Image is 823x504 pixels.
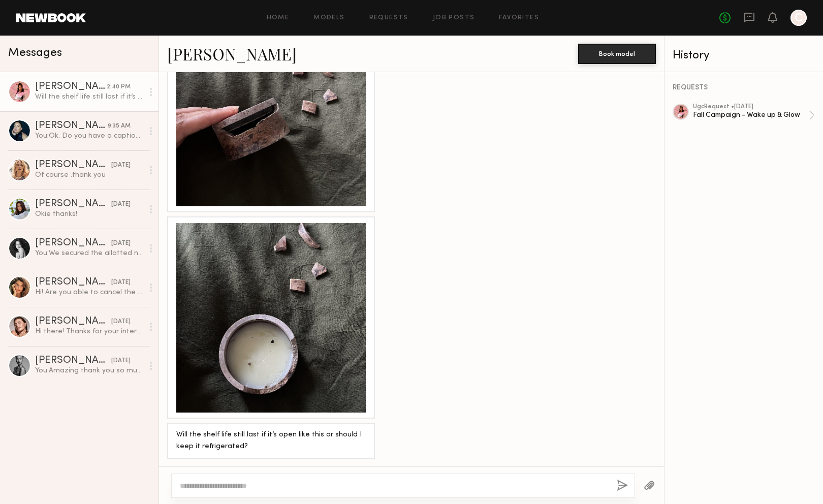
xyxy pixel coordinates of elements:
[693,110,809,120] div: Fall Campaign - Wake up & Glow
[35,82,107,92] div: [PERSON_NAME]
[578,49,656,57] a: Book model
[35,238,111,248] div: [PERSON_NAME]
[35,199,111,209] div: [PERSON_NAME]
[35,209,143,219] div: Okie thanks!
[35,327,143,336] div: Hi there! Thanks for your interest :) Is there any flexibility in the budget? Typically for an ed...
[499,15,539,21] a: Favorites
[35,277,111,288] div: [PERSON_NAME]
[267,15,290,21] a: Home
[35,160,111,170] div: [PERSON_NAME]
[35,288,143,297] div: Hi! Are you able to cancel the job please? Just want to make sure you don’t send products my way....
[107,82,131,92] div: 2:40 PM
[35,170,143,180] div: Of course .thank you
[111,317,131,327] div: [DATE]
[35,92,143,102] div: Will the shelf life still last if it’s open like this or should I keep it refrigerated?
[673,50,815,61] div: History
[313,15,344,21] a: Models
[433,15,475,21] a: Job Posts
[111,356,131,366] div: [DATE]
[108,121,131,131] div: 9:35 AM
[693,104,815,127] a: ugcRequest •[DATE]Fall Campaign - Wake up & Glow
[35,356,111,366] div: [PERSON_NAME]
[35,248,143,258] div: You: We secured the allotted number of partnerships. I will reach out if we need additional conte...
[35,317,111,327] div: [PERSON_NAME]
[693,104,809,110] div: ugc Request • [DATE]
[111,161,131,170] div: [DATE]
[176,429,366,453] div: Will the shelf life still last if it’s open like this or should I keep it refrigerated?
[790,10,807,26] a: C
[111,278,131,288] div: [DATE]
[8,47,62,59] span: Messages
[111,239,131,248] div: [DATE]
[369,15,408,21] a: Requests
[167,43,297,65] a: [PERSON_NAME]
[35,366,143,375] div: You: Amazing thank you so much [PERSON_NAME]
[111,200,131,209] div: [DATE]
[673,84,815,91] div: REQUESTS
[578,44,656,64] button: Book model
[35,121,108,131] div: [PERSON_NAME]
[35,131,143,141] div: You: Ok. Do you have a caption in mind?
